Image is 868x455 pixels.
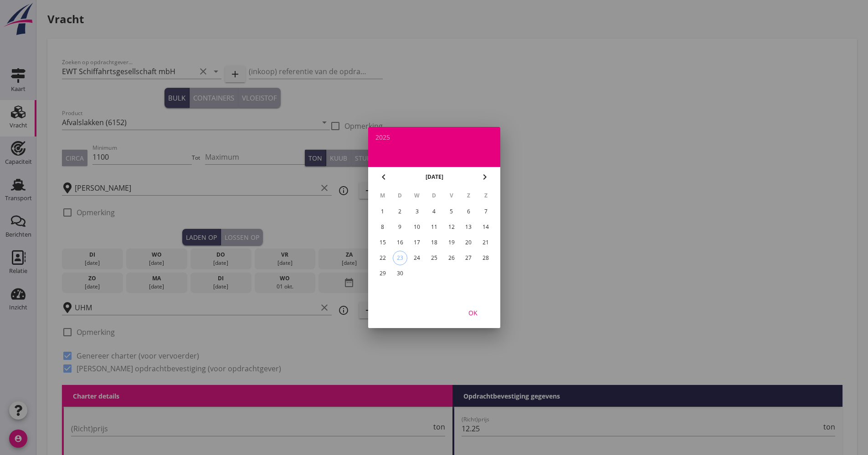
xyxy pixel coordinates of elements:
button: 30 [392,266,407,281]
button: 20 [461,235,476,250]
button: 4 [426,204,441,219]
button: 17 [410,235,424,250]
i: chevron_right [479,172,490,182]
div: OK [460,308,486,318]
button: 6 [461,204,476,219]
button: 19 [444,235,458,250]
button: [DATE] [422,170,446,184]
button: 15 [375,235,390,250]
th: V [443,188,459,203]
button: 27 [461,251,476,265]
th: M [375,188,391,203]
button: 14 [478,220,493,234]
th: Z [478,188,494,203]
div: 2025 [375,134,493,141]
button: 11 [426,220,441,234]
button: 10 [410,220,424,234]
th: D [391,188,408,203]
button: 26 [444,251,458,265]
button: 3 [410,204,424,219]
button: OK [453,304,493,321]
button: 1 [375,204,390,219]
button: 13 [461,220,476,234]
button: 16 [392,235,407,250]
button: 8 [375,220,390,234]
i: chevron_left [378,172,389,182]
th: W [409,188,425,203]
button: 2 [392,204,407,219]
button: 7 [478,204,493,219]
button: 21 [478,235,493,250]
button: 23 [392,251,407,265]
button: 18 [426,235,441,250]
th: Z [460,188,477,203]
button: 5 [444,204,458,219]
button: 24 [410,251,424,265]
button: 29 [375,266,390,281]
button: 9 [392,220,407,234]
button: 28 [478,251,493,265]
button: 12 [444,220,458,234]
button: 25 [426,251,441,265]
button: 22 [375,251,390,265]
th: D [426,188,442,203]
